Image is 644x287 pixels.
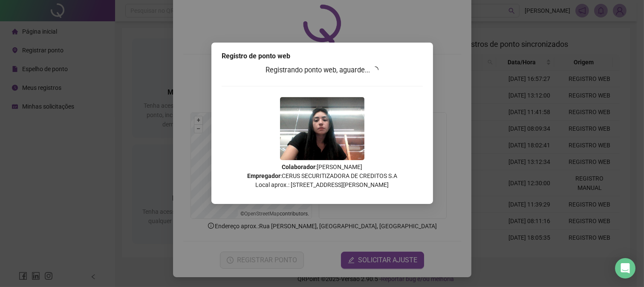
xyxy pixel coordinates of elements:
span: loading [372,66,378,73]
div: Registro de ponto web [222,51,423,61]
h3: Registrando ponto web, aguarde... [222,65,423,76]
strong: Colaborador [282,164,315,170]
img: Z [280,97,364,160]
strong: Empregador [247,172,280,179]
div: Open Intercom Messenger [615,258,635,278]
p: : [PERSON_NAME] : CERUS SECURITIZADORA DE CREDITOS S.A Local aprox.: [STREET_ADDRESS][PERSON_NAME] [222,163,423,189]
